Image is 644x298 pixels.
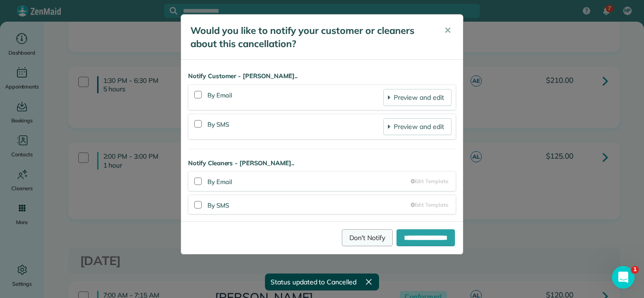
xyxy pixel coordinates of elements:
[342,229,393,246] a: Don't Notify
[188,72,456,81] strong: Notify Customer - [PERSON_NAME]..
[612,266,635,289] iframe: Intercom live chat
[188,159,456,168] strong: Notify Cleaners - [PERSON_NAME]..
[444,25,451,36] span: ✕
[411,201,448,209] a: Edit Template
[631,266,639,274] span: 1
[190,24,431,50] h5: Would you like to notify your customer or cleaners about this cancellation?
[207,89,383,106] div: By Email
[271,277,356,287] span: Status updated to Cancelled
[207,199,411,210] div: By SMS
[207,118,383,135] div: By SMS
[383,89,452,106] a: Preview and edit
[383,118,452,135] a: Preview and edit
[411,177,448,185] a: Edit Template
[207,176,411,187] div: By Email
